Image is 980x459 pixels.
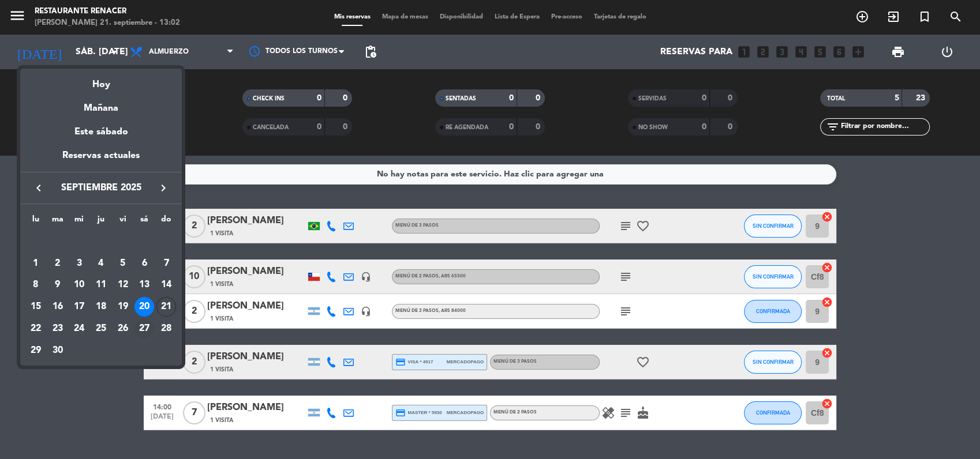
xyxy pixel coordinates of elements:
div: 1 [26,254,46,273]
button: keyboard_arrow_right [153,180,174,195]
td: 20 de septiembre de 2025 [134,296,156,318]
div: 26 [113,319,133,338]
div: 28 [156,319,176,338]
div: Mañana [20,92,182,116]
td: 12 de septiembre de 2025 [112,274,134,296]
div: 6 [134,254,154,273]
span: septiembre 2025 [49,180,153,195]
div: 17 [69,297,89,317]
th: martes [47,213,69,231]
td: 28 de septiembre de 2025 [155,318,177,340]
th: viernes [112,213,134,231]
div: 19 [113,297,133,317]
td: 1 de septiembre de 2025 [25,253,47,274]
div: 8 [26,276,46,295]
div: 3 [69,254,89,273]
td: 14 de septiembre de 2025 [155,274,177,296]
th: domingo [155,213,177,231]
td: SEP. [25,231,177,253]
div: 29 [26,341,46,360]
div: 5 [113,254,133,273]
button: keyboard_arrow_left [28,180,49,195]
td: 29 de septiembre de 2025 [25,340,47,362]
td: 17 de septiembre de 2025 [68,296,90,318]
div: 24 [69,319,89,338]
div: 13 [134,276,154,295]
td: 4 de septiembre de 2025 [90,253,112,274]
div: 2 [48,254,68,273]
td: 21 de septiembre de 2025 [155,296,177,318]
div: Este sábado [20,116,182,148]
td: 6 de septiembre de 2025 [134,253,156,274]
div: 15 [26,297,46,317]
div: 23 [48,319,68,338]
td: 7 de septiembre de 2025 [155,253,177,274]
div: 25 [91,319,111,338]
td: 3 de septiembre de 2025 [68,253,90,274]
td: 25 de septiembre de 2025 [90,318,112,340]
div: 7 [156,254,176,273]
div: 21 [156,297,176,317]
td: 11 de septiembre de 2025 [90,274,112,296]
td: 15 de septiembre de 2025 [25,296,47,318]
td: 24 de septiembre de 2025 [68,318,90,340]
div: 22 [26,319,46,338]
td: 30 de septiembre de 2025 [47,340,69,362]
td: 19 de septiembre de 2025 [112,296,134,318]
td: 27 de septiembre de 2025 [134,318,156,340]
div: 27 [134,319,154,338]
div: 4 [91,254,111,273]
div: 20 [134,297,154,317]
td: 16 de septiembre de 2025 [47,296,69,318]
th: lunes [25,213,47,231]
div: 12 [113,276,133,295]
th: miércoles [68,213,90,231]
td: 26 de septiembre de 2025 [112,318,134,340]
td: 23 de septiembre de 2025 [47,318,69,340]
td: 13 de septiembre de 2025 [134,274,156,296]
div: 30 [48,341,68,360]
i: keyboard_arrow_right [156,181,170,195]
div: 18 [91,297,111,317]
div: 14 [156,276,176,295]
td: 10 de septiembre de 2025 [68,274,90,296]
td: 9 de septiembre de 2025 [47,274,69,296]
td: 22 de septiembre de 2025 [25,318,47,340]
th: jueves [90,213,112,231]
td: 2 de septiembre de 2025 [47,253,69,274]
i: keyboard_arrow_left [32,181,46,195]
div: 16 [48,297,68,317]
div: 10 [69,276,89,295]
div: 9 [48,276,68,295]
div: 11 [91,276,111,295]
div: Reservas actuales [20,148,182,172]
th: sábado [134,213,156,231]
div: Hoy [20,69,182,92]
td: 8 de septiembre de 2025 [25,274,47,296]
td: 5 de septiembre de 2025 [112,253,134,274]
td: 18 de septiembre de 2025 [90,296,112,318]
